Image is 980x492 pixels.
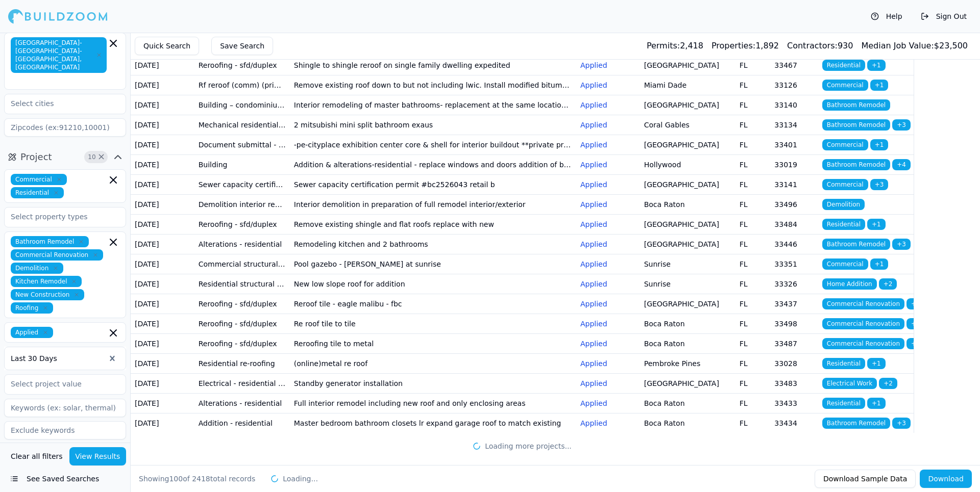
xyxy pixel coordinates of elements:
td: 33434 [770,413,818,433]
span: Bathroom Remodel [822,99,890,111]
td: Addition & alterations-residential - replace windows and doors addition of bathroom and bedroom [290,154,576,174]
button: Sign Out [916,8,972,24]
span: Bathroom Remodel [822,119,890,131]
td: FL [736,75,771,95]
p: Applied [580,279,636,289]
td: Coral Gables [640,115,736,135]
td: Reroof tile - eagle malibu - fbc [290,294,576,314]
p: Applied [580,140,636,150]
span: Commercial Renovation [822,318,904,329]
td: Sunrise [640,254,736,274]
td: Building [194,154,290,174]
td: Reroofing - sfd/duplex [194,314,290,333]
td: 33487 [770,333,818,353]
span: + 3 [870,179,889,190]
td: FL [736,413,771,433]
span: + 2 [906,298,925,309]
td: FL [736,314,771,333]
span: Demolition [822,199,865,210]
span: Commercial [822,258,868,270]
span: Clear Project filters [97,154,105,160]
td: [GEOGRAPHIC_DATA] [640,234,736,254]
td: New low slope roof for addition [290,274,576,294]
span: Residential [11,187,64,198]
p: Applied [580,398,636,408]
p: Applied [580,339,636,349]
td: Building – condominium - interior alteration non-structural [194,95,290,115]
span: Home Addition [822,278,877,290]
td: Addition - residential [194,413,290,433]
td: Miami Dade [640,75,736,95]
td: Pembroke Pines [640,353,736,373]
span: Commercial Renovation [11,249,103,261]
td: Demolition interior removal - non-structural [194,194,290,214]
p: Applied [580,80,636,90]
td: Interior remodeling of master bathrooms- replacement at the same location of fixtures and tile fl... [290,95,576,115]
td: Mechanical residential - addition [194,115,290,135]
span: + 2 [906,318,925,329]
span: Demolition [11,263,63,274]
td: Residential structural - roof reroof [194,274,290,294]
p: Applied [580,259,636,269]
td: FL [736,95,771,115]
td: 33496 [770,194,818,214]
input: Zipcodes (ex:91210,10001) [4,118,126,137]
p: Applied [580,160,636,170]
p: Applied [580,378,636,389]
td: FL [736,393,771,413]
span: + 1 [870,139,889,150]
td: [GEOGRAPHIC_DATA] [640,174,736,194]
input: Exclude keywords [4,421,126,439]
td: FL [736,254,771,274]
td: [DATE] [131,135,194,154]
td: 33140 [770,95,818,115]
td: [GEOGRAPHIC_DATA] [640,294,736,314]
span: Properties: [712,41,755,50]
td: Reroofing - sfd/duplex [194,333,290,353]
div: Showing of total records [139,474,255,484]
span: Residential [822,358,865,369]
span: Kitchen Remodel [11,276,82,287]
td: 33437 [770,294,818,314]
td: [DATE] [131,274,194,294]
button: Clear all filters [8,447,65,465]
div: 1,892 [712,40,779,52]
td: FL [736,274,771,294]
span: Permits: [647,41,680,50]
td: Pool gazebo - [PERSON_NAME] at sunrise [290,254,576,274]
button: Download Sample Data [815,470,916,488]
td: 33483 [770,373,818,393]
p: Applied [580,358,636,369]
td: 33134 [770,115,818,135]
td: [DATE] [131,75,194,95]
span: Commercial Renovation [822,298,904,309]
span: + 1 [867,398,886,409]
span: Bathroom Remodel [822,239,890,250]
td: [GEOGRAPHIC_DATA] [640,214,736,234]
span: Residential [822,219,865,230]
div: 2,418 [647,40,703,52]
td: [DATE] [131,413,194,433]
span: + 2 [879,378,897,389]
td: 33126 [770,75,818,95]
td: Alterations - residential [194,393,290,413]
td: [GEOGRAPHIC_DATA] [640,135,736,154]
input: Keywords (ex: solar, thermal) [4,399,126,417]
td: [DATE] [131,154,194,174]
td: FL [736,333,771,353]
td: [GEOGRAPHIC_DATA] [640,55,736,75]
td: 33141 [770,174,818,194]
span: Bathroom Remodel [822,418,890,429]
td: 33498 [770,314,818,333]
td: [DATE] [131,353,194,373]
td: 33028 [770,353,818,373]
td: [DATE] [131,333,194,353]
td: -pe-cityplace exhibition center core & shell for interior buildout **private provider inspections... [290,135,576,154]
span: + 1 [867,358,886,369]
span: Residential [822,60,865,71]
td: [DATE] [131,373,194,393]
p: Applied [580,179,636,190]
td: FL [736,294,771,314]
td: [DATE] [131,194,194,214]
td: Sunrise [640,274,736,294]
